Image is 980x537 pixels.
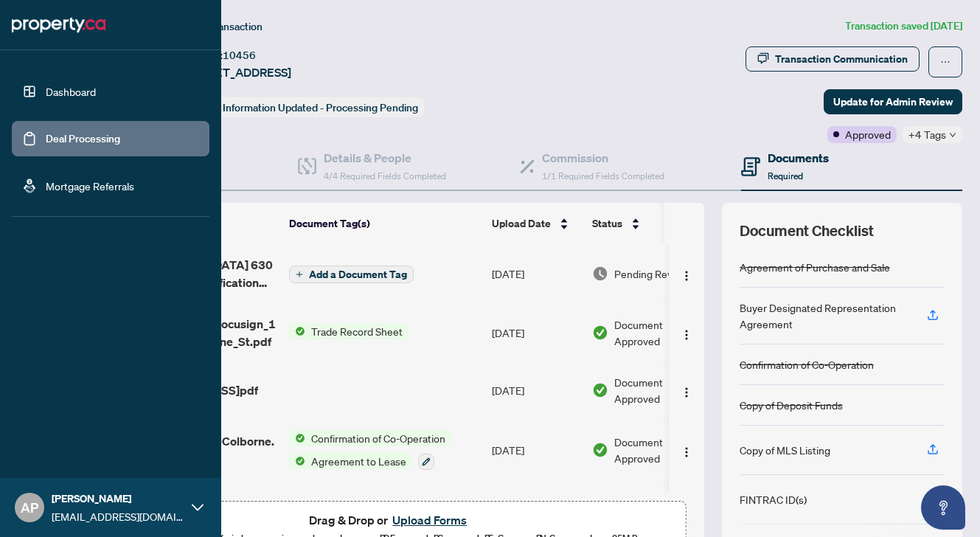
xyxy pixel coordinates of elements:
[949,131,956,139] span: down
[592,266,608,282] img: Document Status
[824,89,962,114] button: Update for Admin Review
[614,374,706,406] span: Document Approved
[324,149,446,167] h4: Details & People
[486,418,586,482] td: [DATE]
[183,97,424,117] div: Status:
[309,510,471,530] span: Drag & Drop or
[586,203,712,244] th: Status
[614,266,688,282] span: Pending Review
[740,221,874,241] span: Document Checklist
[921,485,965,530] button: Open asap
[21,497,38,518] span: AP
[681,387,692,398] img: Logo
[305,430,451,446] span: Confirmation of Co-Operation
[740,442,830,458] div: Copy of MLS Listing
[542,149,664,167] h4: Commission
[289,493,305,510] img: Status Icon
[486,362,586,418] td: [DATE]
[592,215,622,232] span: Status
[309,269,407,280] span: Add a Document Tag
[46,179,134,193] a: Mortgage Referrals
[289,493,451,533] button: Status IconConfirmation of Co-Operation
[12,13,105,37] img: logo
[289,323,409,339] button: Status IconTrade Record Sheet
[681,446,692,458] img: Logo
[183,63,291,81] span: [STREET_ADDRESS]
[388,510,471,530] button: Upload Forms
[592,442,608,458] img: Document Status
[746,46,920,72] button: Transaction Communication
[675,438,698,462] button: Logo
[305,453,412,469] span: Agreement to Lease
[184,20,263,33] span: View Transaction
[675,321,698,344] button: Logo
[768,149,829,167] h4: Documents
[740,491,807,507] div: FINTRAC ID(s)
[296,271,303,278] span: plus
[289,430,305,446] img: Status Icon
[940,57,951,67] span: ellipsis
[289,323,305,339] img: Status Icon
[305,493,451,510] span: Confirmation of Co-Operation
[675,378,698,402] button: Logo
[740,356,874,373] div: Confirmation of Co-Operation
[52,491,184,507] span: [PERSON_NAME]
[223,49,256,62] span: 10456
[289,430,451,470] button: Status IconConfirmation of Co-OperationStatus IconAgreement to Lease
[614,316,706,349] span: Document Approved
[614,434,706,466] span: Document Approved
[305,323,409,339] span: Trade Record Sheet
[740,259,890,275] div: Agreement of Purchase and Sale
[46,85,96,98] a: Dashboard
[486,303,586,362] td: [DATE]
[845,126,891,142] span: Approved
[592,382,608,398] img: Document Status
[289,453,305,469] img: Status Icon
[592,325,608,341] img: Document Status
[681,270,692,282] img: Logo
[740,299,909,332] div: Buyer Designated Representation Agreement
[289,266,414,283] button: Add a Document Tag
[486,244,586,303] td: [DATE]
[542,170,664,181] span: 1/1 Required Fields Completed
[492,215,551,232] span: Upload Date
[283,203,486,244] th: Document Tag(s)
[833,90,953,114] span: Update for Admin Review
[908,126,946,143] span: +4 Tags
[775,47,908,71] div: Transaction Communication
[52,508,184,524] span: [EMAIL_ADDRESS][DOMAIN_NAME]
[486,203,586,244] th: Upload Date
[681,329,692,341] img: Logo
[675,262,698,285] button: Logo
[289,265,414,284] button: Add a Document Tag
[324,170,446,181] span: 4/4 Required Fields Completed
[223,101,418,114] span: Information Updated - Processing Pending
[768,170,803,181] span: Required
[740,397,843,413] div: Copy of Deposit Funds
[845,18,962,35] article: Transaction saved [DATE]
[46,132,120,145] a: Deal Processing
